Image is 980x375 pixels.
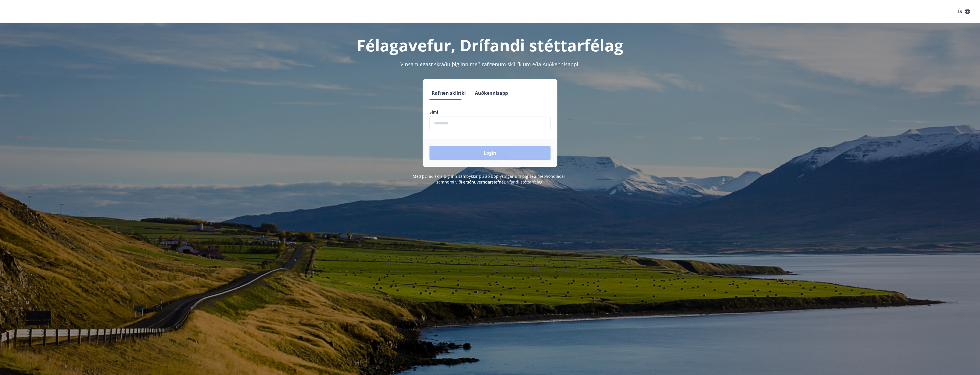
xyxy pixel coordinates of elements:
[400,61,580,68] span: Vinsamlegast skráðu þig inn með rafrænum skilríkjum eða Auðkennisappi.
[473,86,510,100] button: Auðkennisapp
[429,109,551,115] label: Sími
[429,86,468,100] button: Rafræn skilríki
[461,179,504,185] a: Persónuverndarstefna
[291,34,689,56] h1: Félagavefur, Drífandi stéttarfélag
[413,174,568,185] span: Með því að skrá þig inn samþykkir þú að upplýsingar um þig séu meðhöndlaðar í samræmi við Drífand...
[955,6,973,17] button: ÍS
